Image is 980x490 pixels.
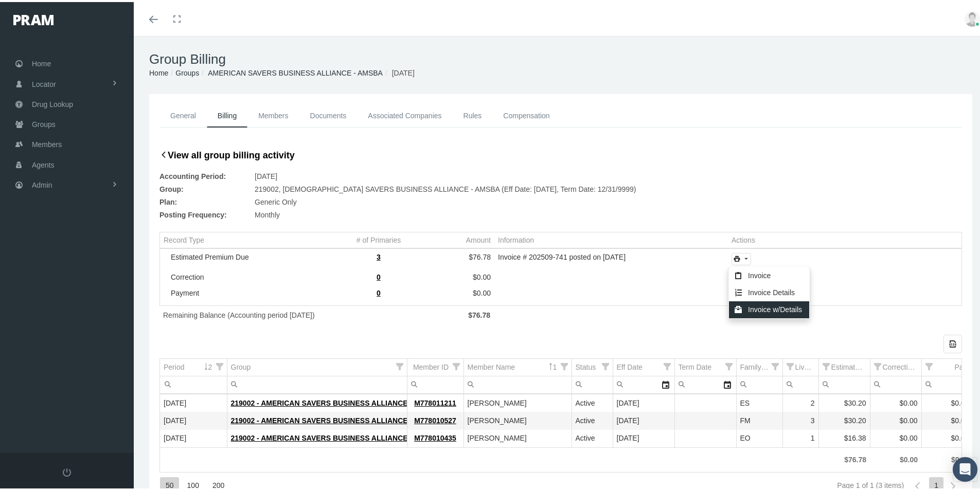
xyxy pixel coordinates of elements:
span: Locator [32,72,56,92]
td: [DATE] [160,393,227,410]
td: 1 [782,428,818,445]
td: Filter cell [407,374,464,392]
h1: Group Billing [149,49,972,65]
div: Lives Count [795,360,815,370]
div: $30.20 [823,396,866,406]
div: Payment [171,287,336,295]
td: Column Paid [921,357,973,374]
td: Active [572,428,613,445]
div: Corrections [883,360,918,370]
td: Column Group [227,357,407,374]
span: Remaining Balance (Accounting period [DATE]) [163,309,315,317]
span: 2 [208,361,214,369]
a: Associated Companies [357,102,452,125]
td: [DATE] [160,428,227,445]
input: Filter cell [675,374,719,391]
td: [DATE] [613,393,674,410]
td: Column Eff Date [613,357,674,374]
input: Filter cell [819,374,870,391]
span: Show filter options for column 'Paid' [925,361,933,368]
input: Filter cell [870,374,921,391]
td: Column # of Primaries [340,230,417,246]
div: $30.20 [823,414,866,424]
td: Filter cell [613,374,674,392]
div: $0.00 [874,431,918,441]
td: EO [736,428,782,445]
td: Filter cell [674,374,736,392]
div: Paid [954,360,969,370]
div: $0.00 [925,396,969,406]
div: Invoice Details [729,282,809,299]
td: Column Actions [728,230,961,246]
td: Filter cell [782,374,818,392]
a: Groups [175,67,199,75]
span: Monthly [255,207,280,220]
input: Filter cell [613,374,657,391]
span: Accounting Period: [159,168,250,181]
a: View all group billing activity [159,146,295,160]
span: Invoice # 202509-741 posted on [DATE] [498,251,626,259]
span: Show filter options for column 'Member ID' [453,361,460,368]
span: 3 [377,251,381,259]
div: $0.00 [874,414,918,424]
div: $0.00 [925,431,969,441]
div: Period [164,360,184,370]
div: Member Name [468,360,515,370]
td: Filter cell [870,374,921,392]
div: $0.00 [925,414,969,424]
input: Filter cell [922,374,973,391]
span: 0 [377,287,381,295]
img: PRAM_20_x_78.png [13,13,54,23]
div: Tree list [159,230,962,304]
td: Column Amount [417,230,494,246]
div: Invoice w/Details [729,299,809,316]
a: 219002 - AMERICAN SAVERS BUSINESS ALLIANCE - AMSBA [231,414,440,423]
span: [DATE] [255,168,277,181]
span: Drug Lookup [32,93,73,112]
td: Filter cell [160,374,227,392]
span: [DATE] [392,67,415,75]
div: $0.00 [874,453,918,463]
span: 1 [553,361,559,369]
td: Column Lives Count [782,357,818,374]
span: Show filter options for column 'Lives Count' [787,361,794,368]
div: Estimated Premium Due [171,251,336,259]
div: Status [576,360,596,370]
a: Compensation [492,102,560,125]
input: Filter cell [737,374,782,391]
span: Show filter options for column 'Eff Date' [664,361,671,368]
td: Filter cell [464,374,572,392]
input: Filter cell [572,374,613,391]
img: user-placeholder.jpg [965,9,980,25]
span: $76.78 [468,309,490,317]
div: Term Date [679,360,712,370]
td: Filter cell [921,374,973,392]
td: [PERSON_NAME] [464,428,572,445]
span: Agents [32,153,55,173]
span: Show filter options for column 'Corrections' [874,361,881,368]
input: Filter cell [464,374,572,391]
td: 3 [782,410,818,428]
span: Show filter options for column 'Period' [216,361,223,368]
span: Plan: [159,194,250,207]
div: $0.00 [421,287,491,295]
td: [DATE] [613,428,674,445]
div: print [732,251,751,263]
div: Invoice [729,265,809,282]
div: $16.38 [823,431,866,441]
td: 2 [782,393,818,410]
div: $0.00 [421,271,491,279]
div: Actions [732,234,755,242]
a: Rules [453,102,493,125]
td: Column Family Type [736,357,782,374]
div: $0.00 [925,453,969,463]
span: 219002, [DEMOGRAPHIC_DATA] SAVERS BUSINESS ALLIANCE - AMSBA (Eff Date: [DATE], Term Date: 12/31/9... [255,181,636,194]
td: Filter cell [818,374,870,392]
div: Estimated Premium Due [831,360,866,370]
a: General [159,102,207,125]
td: Column Record Type [160,230,340,246]
div: # of Primaries [357,234,401,242]
span: 0 [377,271,381,279]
